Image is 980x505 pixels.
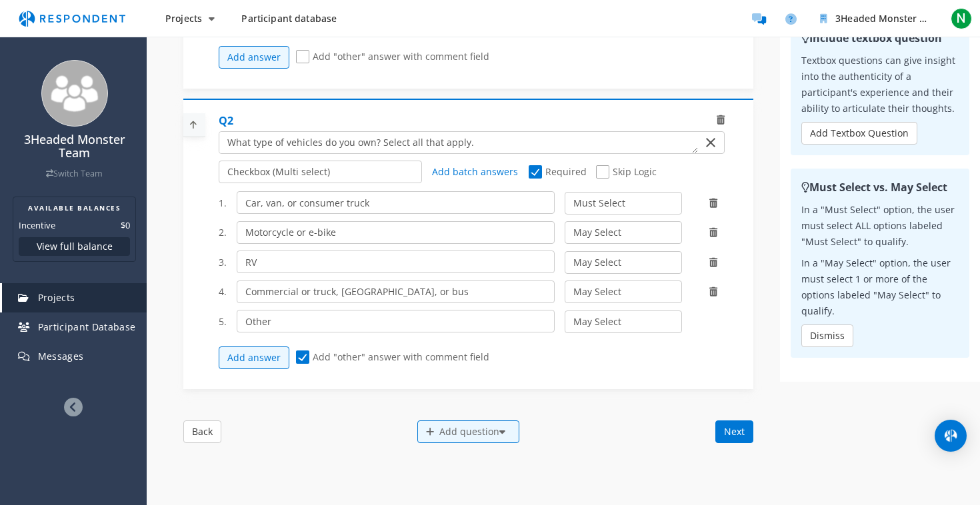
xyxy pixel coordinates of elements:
button: Next [715,420,753,443]
button: Projects [155,7,225,31]
div: Q2 [219,113,233,129]
h4: 3Headed Monster Team [9,133,140,160]
dt: Incentive [19,219,55,232]
span: Skip Logic [596,165,657,181]
span: 5. [219,315,227,328]
span: 2. [219,226,227,239]
span: Participant database [241,12,337,25]
a: Add batch answers [432,165,519,179]
span: N [951,8,972,29]
span: Projects [38,291,75,304]
button: Add Textbox Question [801,122,917,145]
span: Messages [38,350,84,362]
span: 4. [219,285,227,298]
input: Answer [237,221,555,244]
p: In a "Must Select" option, the user must select ALL options labeled "Must Select" to qualify. [801,202,959,250]
input: Answer [237,191,555,214]
h2: Include textbox question [801,30,959,46]
textarea: Which of the following categories best describes your firm's total assets under management (AUM)? [219,132,698,153]
section: Balance summary [13,197,136,262]
button: View full balance [19,237,130,256]
h2: Must Select vs. May Select [801,179,959,195]
button: N [948,7,975,31]
span: Participant Database [38,320,136,333]
p: In a "May Select" option, the user must select 1 or more of the options labeled "May Select" to q... [801,255,959,319]
a: Message participants [745,5,772,32]
div: Open Intercom Messenger [935,420,967,452]
span: Add "other" answer with comment field [296,350,489,366]
span: Required [529,165,587,181]
span: Add batch answers [432,165,518,178]
input: Answer [237,280,555,303]
p: Textbox questions can give insight into the authenticity of a participant's experience and their ... [801,53,959,117]
h2: AVAILABLE BALANCES [19,203,130,213]
a: Help and support [777,5,804,32]
span: Projects [165,12,202,25]
span: 3Headed Monster Team [835,12,945,25]
button: Add answer [219,346,289,369]
button: Back [183,420,221,443]
button: Clear Input [701,133,720,153]
img: team_avatar_256.png [41,60,108,127]
span: 1. [219,197,227,210]
div: Add question [417,420,519,443]
dd: $0 [121,219,130,232]
input: Answer [237,251,555,273]
button: Add answer [219,46,289,69]
img: respondent-logo.png [11,6,133,31]
a: Participant database [231,7,347,31]
a: Switch Team [46,168,103,179]
button: 3Headed Monster Team [809,7,943,31]
span: 3. [219,256,227,269]
input: Answer [237,310,555,332]
button: Dismiss [801,324,853,347]
span: Add "other" answer with comment field [296,50,489,66]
